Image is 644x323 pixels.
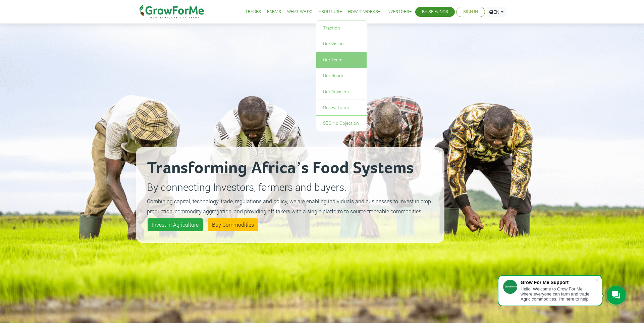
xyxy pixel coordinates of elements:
a: Our Advisers [316,84,367,100]
a: SEC No Objection [316,116,367,131]
a: Buy Commodities [208,218,258,231]
a: Our Partners [316,100,367,115]
a: Invest in Agriculture [148,218,203,231]
a: Raise Funds [422,8,448,15]
a: Sign In [463,8,478,15]
div: Hello! Welcome to Grow For Me where everyone can farm and trade Agric commodities. I'm here to help. [521,286,595,302]
a: Trades [245,8,261,15]
small: Combining capital, technology, trade, regulations and policy, we are enabling individuals and bus... [147,198,431,215]
p: By connecting Investors, farmers and buyers. [147,179,433,195]
a: How it Works [348,8,380,15]
a: Our Vision [316,36,367,52]
a: About Us [319,8,342,15]
a: EN [486,7,506,17]
a: Farms [267,8,281,15]
a: Our Board [316,68,367,84]
a: Our Team [316,52,367,68]
a: Traction [316,20,367,36]
div: Grow For Me Support [521,280,595,285]
a: What We Do [287,8,313,15]
a: Investors [386,8,412,15]
h2: Transforming Africa’s Food Systems [147,158,433,178]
